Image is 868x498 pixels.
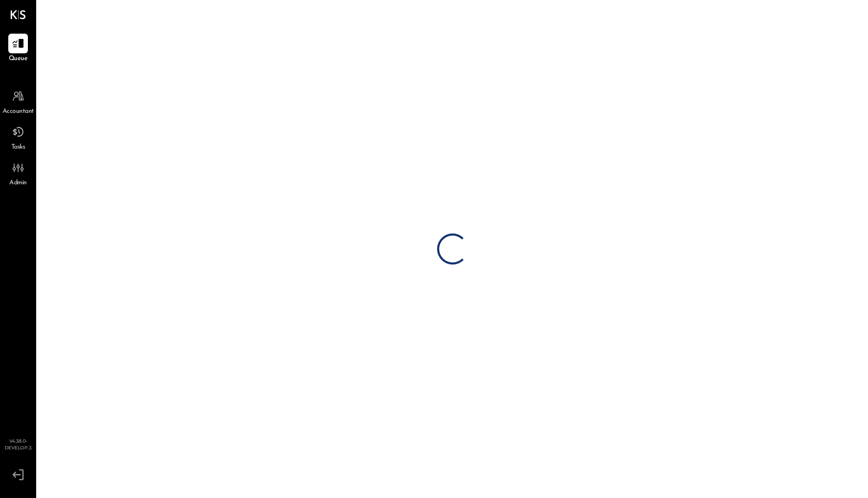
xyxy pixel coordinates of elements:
a: Admin [1,158,36,188]
a: Tasks [1,122,36,152]
a: Queue [1,34,36,64]
span: Admin [9,179,27,188]
span: Accountant [3,107,34,116]
span: Tasks [11,143,25,152]
a: Accountant [1,86,36,116]
span: Queue [9,54,28,64]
